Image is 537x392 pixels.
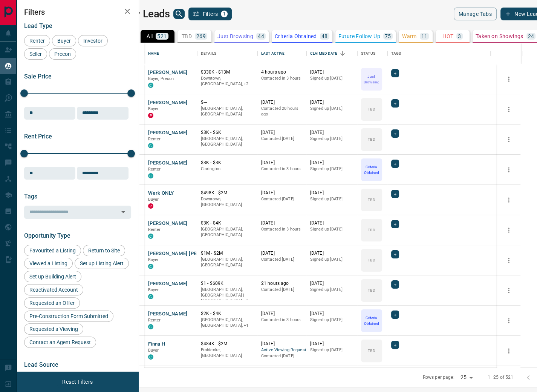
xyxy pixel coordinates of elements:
[310,317,353,323] p: Signed up [DATE]
[148,341,165,348] button: Finna H
[27,326,81,332] span: Requested a Viewing
[385,34,391,39] p: 75
[197,43,257,64] div: Details
[144,43,197,64] div: Name
[261,166,303,172] p: Contacted in 3 hours
[310,99,353,106] p: [DATE]
[261,43,285,64] div: Last Active
[310,257,353,263] p: Signed up [DATE]
[81,38,105,44] span: Investor
[222,11,227,17] span: 1
[503,345,514,357] button: more
[261,250,303,257] p: [DATE]
[310,311,353,317] p: [DATE]
[201,250,254,257] p: $1M - $2M
[394,69,396,77] span: +
[503,285,514,296] button: more
[24,271,81,282] div: Set up Building Alert
[361,43,375,64] div: Status
[188,8,232,20] button: Filters1
[173,9,185,19] button: search button
[261,136,303,142] p: Contacted [DATE]
[201,196,254,208] p: Downtown, [GEOGRAPHIC_DATA]
[201,166,254,172] p: Clarington
[261,280,303,287] p: 21 hours ago
[394,220,396,228] span: +
[24,297,80,309] div: Requested an Offer
[24,133,52,140] span: Rent Price
[503,74,514,85] button: more
[148,348,159,353] span: Buyer
[24,311,113,322] div: Pre-Construction Form Submitted
[148,106,159,111] span: Buyer
[57,375,98,388] button: Reset Filters
[261,75,303,81] p: Contacted in 3 hours
[503,104,514,115] button: more
[148,220,188,227] button: [PERSON_NAME]
[310,106,353,112] p: Signed up [DATE]
[24,284,83,295] div: Reactivated Account
[310,250,353,257] p: [DATE]
[201,129,254,136] p: $3K - $6K
[391,69,399,77] div: +
[201,347,254,359] p: Etobicoke, [GEOGRAPHIC_DATA]
[261,220,303,226] p: [DATE]
[148,234,153,239] div: condos.ca
[201,136,254,148] p: [GEOGRAPHIC_DATA], [GEOGRAPHIC_DATA]
[24,48,47,60] div: Seller
[24,258,73,269] div: Viewed a Listing
[503,134,514,145] button: more
[458,34,461,39] p: 3
[310,347,353,353] p: Signed up [DATE]
[201,341,254,347] p: $484K - $2M
[457,372,475,383] div: 25
[24,245,81,256] div: Favourited a Listing
[261,69,303,75] p: 4 hours ago
[261,311,303,317] p: [DATE]
[503,194,514,206] button: more
[338,34,380,39] p: Future Follow Up
[368,348,375,354] p: TBD
[476,34,523,39] p: Taken on Showings
[24,323,83,335] div: Requested a Viewing
[201,190,254,196] p: $498K - $2M
[148,203,153,209] div: property.ca
[148,257,159,262] span: Buyer
[368,106,375,112] p: TBD
[217,34,253,39] p: Just Browsing
[310,75,353,81] p: Signed up [DATE]
[261,353,303,359] p: Contacted [DATE]
[24,232,70,239] span: Opportunity Type
[391,43,401,64] div: Tags
[148,113,153,118] div: property.ca
[27,38,47,44] span: Renter
[148,69,188,76] button: [PERSON_NAME]
[261,99,303,106] p: [DATE]
[394,100,396,107] span: +
[148,99,188,106] button: [PERSON_NAME]
[196,34,206,39] p: 269
[182,34,192,39] p: TBD
[394,130,396,137] span: +
[148,129,188,137] button: [PERSON_NAME]
[261,257,303,263] p: Contacted [DATE]
[503,255,514,266] button: more
[148,190,174,197] button: Werk ONLY
[368,257,375,263] p: TBD
[201,106,254,117] p: [GEOGRAPHIC_DATA], [GEOGRAPHIC_DATA]
[148,43,159,64] div: Name
[201,220,254,226] p: $3K - $4K
[310,166,353,172] p: Signed up [DATE]
[310,196,353,202] p: Signed up [DATE]
[148,197,159,202] span: Buyer
[147,34,153,39] p: All
[368,197,375,203] p: TBD
[127,8,170,20] h1: My Leads
[148,324,153,329] div: condos.ca
[503,315,514,326] button: more
[310,280,353,287] p: [DATE]
[310,129,353,136] p: [DATE]
[310,220,353,226] p: [DATE]
[27,51,44,57] span: Seller
[201,317,254,329] p: Toronto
